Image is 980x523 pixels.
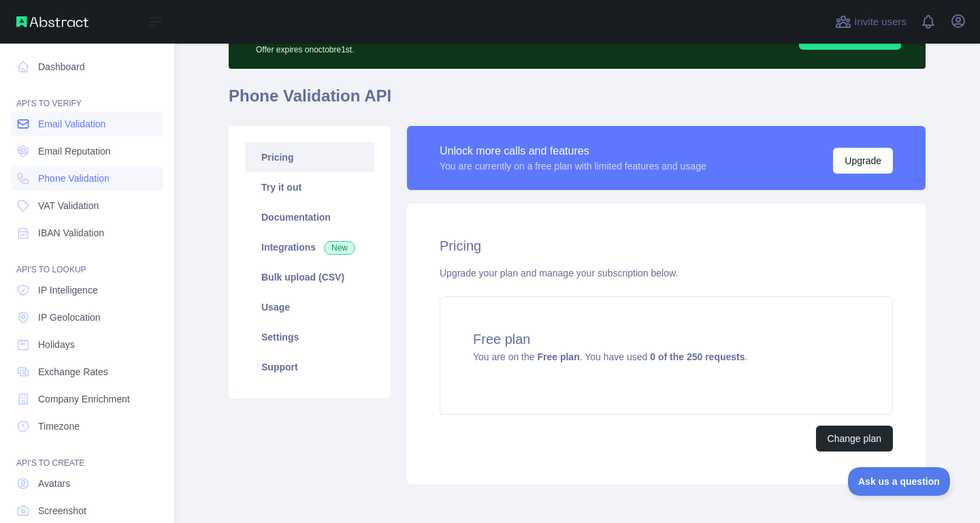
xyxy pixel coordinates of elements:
[11,193,163,218] a: VAT Validation
[245,172,374,202] a: Try it out
[38,392,130,406] span: Company Enrichment
[473,351,747,362] span: You are on the . You have used .
[440,143,706,159] div: Unlock more calls and features
[537,351,579,362] strong: Free plan
[245,292,374,322] a: Usage
[245,232,374,262] a: Integrations New
[245,142,374,172] a: Pricing
[38,365,108,379] span: Exchange Rates
[38,504,86,518] span: Screenshot
[440,266,893,280] div: Upgrade your plan and manage your subscription below.
[11,387,163,411] a: Company Enrichment
[848,467,953,496] iframe: Toggle Customer Support
[11,54,163,79] a: Dashboard
[11,441,163,469] div: API'S TO CREATE
[16,16,88,27] img: Abstract API
[38,117,105,131] span: Email Validation
[38,226,104,240] span: IBAN Validation
[650,351,745,362] strong: 0 of the 250 requests
[229,85,926,118] h1: Phone Validation API
[832,11,909,33] button: Invite users
[38,283,98,297] span: IP Intelligence
[440,159,706,173] div: You are currently on a free plan with limited features and usage
[816,426,893,451] button: Change plan
[11,221,163,245] a: IBAN Validation
[38,144,111,158] span: Email Reputation
[440,236,893,255] h2: Pricing
[38,311,101,324] span: IP Geolocation
[11,82,163,109] div: API'S TO VERIFY
[11,166,163,191] a: Phone Validation
[11,471,163,496] a: Avatars
[38,199,99,212] span: VAT Validation
[324,241,355,255] span: New
[38,338,75,351] span: Holidays
[11,248,163,275] div: API'S TO LOOKUP
[38,477,70,490] span: Avatars
[854,14,906,30] span: Invite users
[11,498,163,523] a: Screenshot
[245,262,374,292] a: Bulk upload (CSV)
[11,360,163,384] a: Exchange Rates
[11,414,163,439] a: Timezone
[473,330,860,349] h4: Free plan
[245,202,374,232] a: Documentation
[245,322,374,352] a: Settings
[11,305,163,330] a: IP Geolocation
[833,148,893,174] button: Upgrade
[11,332,163,357] a: Holidays
[38,419,80,433] span: Timezone
[256,39,630,55] p: Offer expires on octobre 1st.
[245,352,374,382] a: Support
[11,278,163,302] a: IP Intelligence
[11,139,163,163] a: Email Reputation
[38,172,110,185] span: Phone Validation
[11,112,163,136] a: Email Validation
